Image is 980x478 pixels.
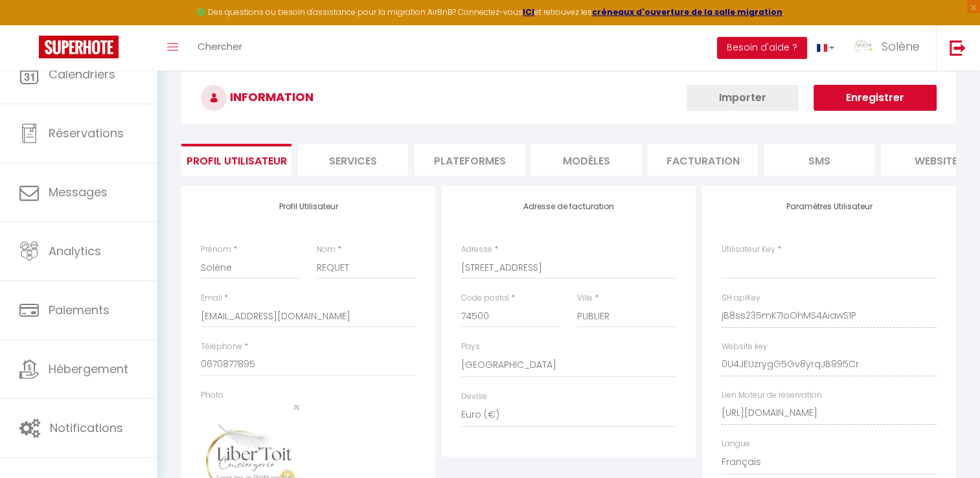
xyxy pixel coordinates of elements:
[298,144,408,176] li: Services
[49,361,128,377] span: Hébergement
[722,292,760,304] label: SH apiKey
[10,5,49,44] button: Ouvrir le widget de chat LiveChat
[648,144,758,176] li: Facturation
[577,292,593,304] label: Ville
[49,243,101,259] span: Analytics
[722,202,937,211] h4: Paramètres Utilisateur
[49,302,109,318] span: Paiements
[592,6,782,17] a: créneaux d'ouverture de la salle migration
[722,341,768,353] label: Website key
[717,37,807,59] button: Besoin d'aide ?
[461,292,509,304] label: Code postal
[687,85,799,111] button: Importer
[181,144,291,176] li: Profil Utilisateur
[722,438,750,450] label: Langue
[317,244,336,256] label: Nom
[293,402,300,413] button: Close
[461,202,676,211] h4: Adresse de facturation
[201,244,231,256] label: Prénom
[181,72,956,124] h3: INFORMATION
[49,184,108,200] span: Messages
[531,144,641,176] li: MODÈLES
[764,144,874,176] li: SMS
[50,420,123,436] span: Notifications
[49,125,124,141] span: Réservations
[844,25,936,71] a: ... Solène
[49,66,115,82] span: Calendriers
[882,38,920,54] span: Solène
[201,341,242,353] label: Téléphone
[201,292,222,304] label: Email
[293,399,300,415] span: ×
[814,85,937,111] button: Enregistrer
[201,202,416,211] h4: Profil Utilisateur
[854,37,873,56] img: ...
[950,40,966,56] img: logout
[198,40,242,53] span: Chercher
[461,244,492,256] label: Adresse
[415,144,525,176] li: Plateformes
[722,244,775,256] label: Utilisateur Key
[722,389,822,402] label: Lien Moteur de réservation
[188,25,252,71] a: Chercher
[461,341,480,353] label: Pays
[39,36,119,58] img: Super Booking
[461,391,487,403] label: Devise
[201,389,223,402] label: Photo
[523,6,534,17] a: ICI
